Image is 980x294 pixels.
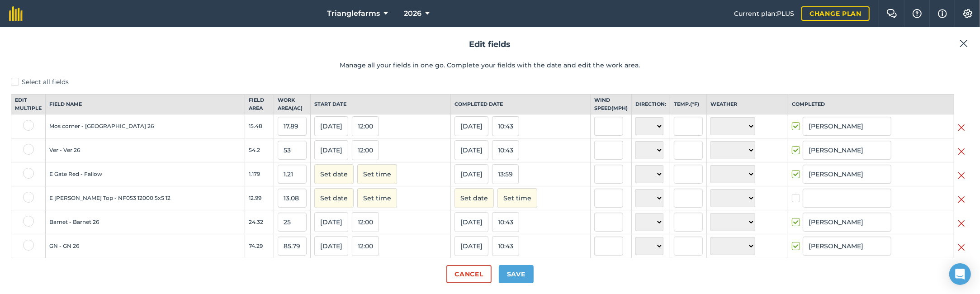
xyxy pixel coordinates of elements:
img: fieldmargin Logo [9,6,23,21]
img: Two speech bubbles overlapping with the left bubble in the forefront [886,9,897,18]
th: Field name [46,95,245,114]
button: [DATE] [314,140,348,160]
img: svg+xml;base64,PHN2ZyB4bWxucz0iaHR0cDovL3d3dy53My5vcmcvMjAwMC9zdmciIHdpZHRoPSIyMiIgaGVpZ2h0PSIzMC... [958,218,965,229]
th: Direction: [632,95,670,114]
th: Edit multiple [11,95,46,114]
h2: Edit fields [11,38,969,51]
button: 13:59 [492,164,519,184]
button: [DATE] [314,116,348,136]
button: Set date [314,164,354,184]
button: 12:00 [352,236,379,256]
a: Change plan [801,6,870,21]
td: 24.32 [245,210,274,234]
td: E Gate Red - Fallow [46,162,245,186]
button: [DATE] [454,236,488,256]
th: Work area ( Ac ) [274,95,311,114]
img: svg+xml;base64,PHN2ZyB4bWxucz0iaHR0cDovL3d3dy53My5vcmcvMjAwMC9zdmciIHdpZHRoPSIyMiIgaGVpZ2h0PSIzMC... [958,146,965,157]
img: A question mark icon [912,9,923,18]
button: Cancel [446,265,491,283]
button: 12:00 [352,212,379,232]
label: Select all fields [11,77,969,87]
img: svg+xml;base64,PHN2ZyB4bWxucz0iaHR0cDovL3d3dy53My5vcmcvMjAwMC9zdmciIHdpZHRoPSIxNyIgaGVpZ2h0PSIxNy... [938,8,947,19]
td: 12.99 [245,186,274,210]
button: 10:43 [492,212,519,232]
td: GN - GN 26 [46,234,245,258]
button: [DATE] [314,212,348,232]
button: Set date [314,188,354,208]
img: svg+xml;base64,PHN2ZyB4bWxucz0iaHR0cDovL3d3dy53My5vcmcvMjAwMC9zdmciIHdpZHRoPSIyMiIgaGVpZ2h0PSIzMC... [958,122,965,133]
button: [DATE] [454,164,488,184]
button: [DATE] [454,116,488,136]
img: A cog icon [962,9,973,18]
td: 15.48 [245,114,274,138]
span: Current plan : PLUS [734,9,794,19]
button: Set time [497,188,537,208]
td: E [PERSON_NAME] Top - NF053 12000 5x5 12 [46,186,245,210]
img: svg+xml;base64,PHN2ZyB4bWxucz0iaHR0cDovL3d3dy53My5vcmcvMjAwMC9zdmciIHdpZHRoPSIyMiIgaGVpZ2h0PSIzMC... [958,170,965,181]
td: 54.2 [245,138,274,162]
th: Field Area [245,95,274,114]
div: Open Intercom Messenger [949,263,971,285]
th: Completed [788,95,954,114]
button: Set time [357,188,397,208]
button: [DATE] [454,212,488,232]
button: [DATE] [454,140,488,160]
th: Wind speed ( mph ) [591,95,632,114]
td: Mos corner - [GEOGRAPHIC_DATA] 26 [46,114,245,138]
p: Manage all your fields in one go. Complete your fields with the date and edit the work area. [11,60,969,70]
button: 12:00 [352,116,379,136]
th: Temp. ( ° F ) [670,95,707,114]
button: 12:00 [352,140,379,160]
th: Completed date [450,95,591,114]
span: Trianglefarms [327,8,380,19]
button: 10:43 [492,140,519,160]
td: Barnet - Barnet 26 [46,210,245,234]
th: Start date [311,95,451,114]
img: svg+xml;base64,PHN2ZyB4bWxucz0iaHR0cDovL3d3dy53My5vcmcvMjAwMC9zdmciIHdpZHRoPSIyMiIgaGVpZ2h0PSIzMC... [960,38,968,49]
img: svg+xml;base64,PHN2ZyB4bWxucz0iaHR0cDovL3d3dy53My5vcmcvMjAwMC9zdmciIHdpZHRoPSIyMiIgaGVpZ2h0PSIzMC... [958,242,965,253]
button: [DATE] [314,236,348,256]
td: 74.29 [245,234,274,258]
img: svg+xml;base64,PHN2ZyB4bWxucz0iaHR0cDovL3d3dy53My5vcmcvMjAwMC9zdmciIHdpZHRoPSIyMiIgaGVpZ2h0PSIzMC... [958,194,965,205]
button: 10:43 [492,236,519,256]
button: Set time [357,164,397,184]
span: 2026 [404,8,422,19]
td: 1.179 [245,162,274,186]
button: Save [499,265,534,283]
td: Ver - Ver 26 [46,138,245,162]
th: Weather [707,95,788,114]
button: 10:43 [492,116,519,136]
button: Set date [454,188,494,208]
